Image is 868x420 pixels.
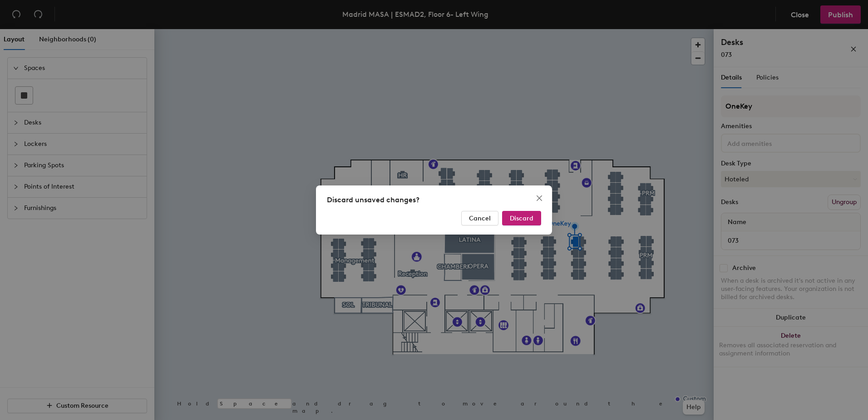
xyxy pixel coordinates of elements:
div: Discard unsaved changes? [327,195,541,205]
button: Close [532,191,547,205]
span: close [536,195,543,202]
button: Discard [502,211,541,225]
span: Cancel [469,215,491,222]
span: Close [532,195,547,202]
span: Discard [510,215,533,222]
button: Cancel [461,211,498,225]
